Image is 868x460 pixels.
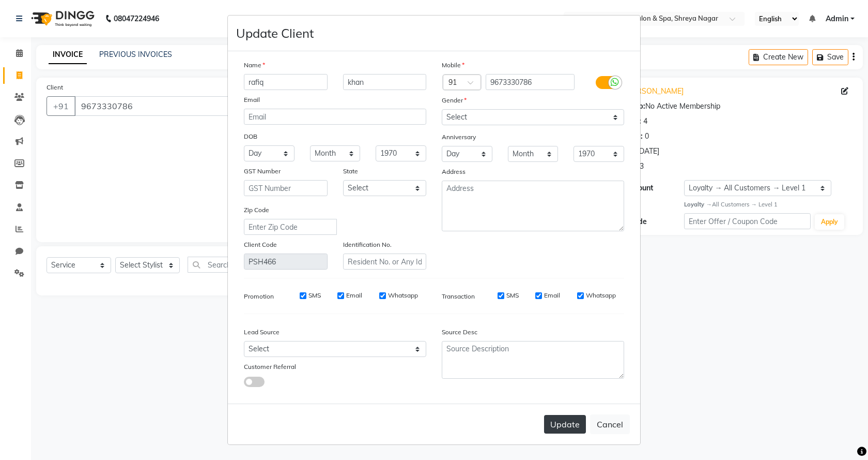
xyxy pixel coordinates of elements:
input: Client Code [244,254,328,270]
label: Email [346,291,362,300]
label: Address [442,167,466,176]
label: State [343,167,358,176]
button: Cancel [590,414,630,434]
label: SMS [308,291,321,300]
label: Transaction [442,292,475,301]
label: Source Desc [442,328,477,337]
label: DOB [244,132,257,141]
label: SMS [506,291,519,300]
label: Name [244,61,265,70]
input: Email [244,109,426,125]
label: Gender [442,96,467,105]
input: Last Name [343,74,427,90]
button: Update [544,415,586,434]
input: Mobile [486,74,575,90]
label: Promotion [244,292,274,301]
label: Email [244,95,260,105]
label: GST Number [244,167,281,176]
label: Identification No. [343,240,392,249]
label: Mobile [442,61,464,70]
input: Resident No. or Any Id [343,254,427,270]
input: First Name [244,74,328,90]
label: Lead Source [244,328,280,337]
label: Whatsapp [388,291,418,300]
label: Customer Referral [244,362,296,372]
label: Client Code [244,240,277,249]
input: Enter Zip Code [244,219,337,235]
label: Whatsapp [586,291,616,300]
label: Anniversary [442,132,476,142]
input: GST Number [244,180,328,196]
h4: Update Client [236,24,314,42]
label: Email [544,291,560,300]
label: Zip Code [244,205,269,215]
